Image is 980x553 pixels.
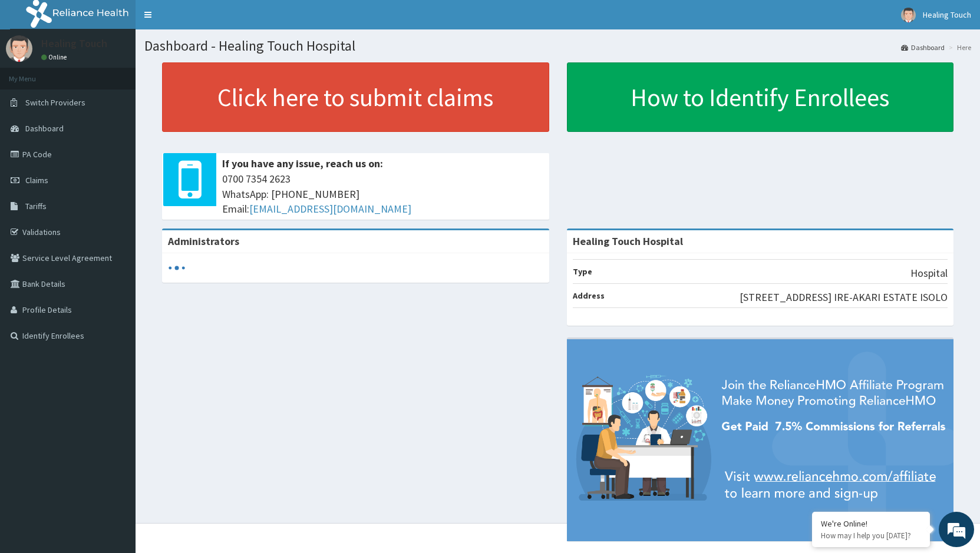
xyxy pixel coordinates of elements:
[168,259,186,277] svg: audio-loading
[923,9,971,20] span: Healing Touch
[222,157,383,170] b: If you have any issue, reach us on:
[25,201,47,211] span: Tariffs
[821,531,921,541] p: How may I help you today?
[222,171,543,217] span: 0700 7354 2623 WhatsApp: [PHONE_NUMBER] Email:
[901,42,945,52] a: Dashboard
[41,53,70,61] a: Online
[821,518,921,529] div: We're Online!
[567,62,954,132] a: How to Identify Enrollees
[573,290,605,301] b: Address
[573,266,592,277] b: Type
[25,123,64,134] span: Dashboard
[910,266,948,281] p: Hospital
[162,62,549,132] a: Click here to submit claims
[168,234,239,248] b: Administrators
[740,290,948,305] p: [STREET_ADDRESS] IRE-AKARI ESTATE ISOLO
[901,8,916,22] img: User Image
[249,202,411,216] a: [EMAIL_ADDRESS][DOMAIN_NAME]
[25,97,85,108] span: Switch Providers
[6,35,32,62] img: User Image
[25,175,48,186] span: Claims
[144,38,971,54] h1: Dashboard - Healing Touch Hospital
[567,339,954,542] img: provider-team-banner.png
[573,234,683,248] strong: Healing Touch Hospital
[946,42,971,52] li: Here
[41,38,107,49] p: Healing Touch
